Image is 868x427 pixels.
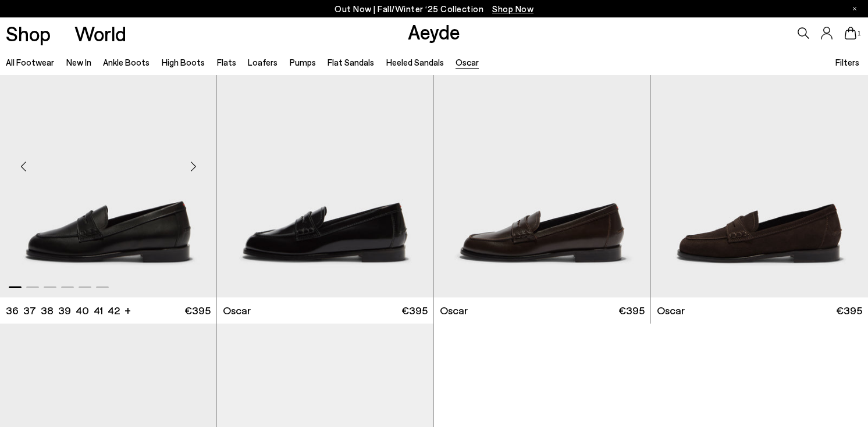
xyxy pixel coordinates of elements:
span: €395 [618,303,645,318]
img: Oscar Suede Loafers [651,26,868,297]
div: Next slide [176,149,211,184]
span: Filters [835,57,859,67]
a: Flat Sandals [328,57,374,67]
a: Pumps [290,57,316,67]
a: Next slide Previous slide [217,26,433,297]
li: 42 [108,303,120,318]
a: Aeyde [408,19,460,44]
span: €395 [401,303,428,318]
a: All Footwear [6,57,54,67]
span: Navigate to /collections/new-in [492,3,533,14]
li: 37 [23,303,36,318]
a: Oscar €395 [217,297,433,324]
li: 38 [41,303,54,318]
a: Oscar €395 [434,297,650,324]
span: €395 [836,303,862,318]
img: Oscar Leather Loafers [217,26,433,297]
a: World [74,23,126,44]
div: 1 / 6 [217,26,433,297]
a: High Boots [162,57,205,67]
ul: variant [6,303,116,318]
a: New In [66,57,91,67]
li: 40 [76,303,89,318]
a: Flats [217,57,236,67]
div: Previous slide [6,149,41,184]
a: Oscar €395 [651,297,868,324]
span: Oscar [657,303,685,318]
a: Heeled Sandals [386,57,444,67]
a: 1 [845,27,856,40]
li: 39 [58,303,71,318]
a: Loafers [248,57,278,67]
li: 41 [94,303,103,318]
a: Shop [6,23,51,44]
span: €395 [184,303,211,318]
span: 1 [856,30,862,37]
a: Ankle Boots [103,57,150,67]
img: Oscar Leather Loafers [434,26,650,297]
a: Oscar [456,57,479,67]
li: 36 [6,303,19,318]
span: Oscar [440,303,468,318]
li: + [124,302,131,318]
p: Out Now | Fall/Winter ‘25 Collection [335,2,533,16]
span: Oscar [223,303,251,318]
